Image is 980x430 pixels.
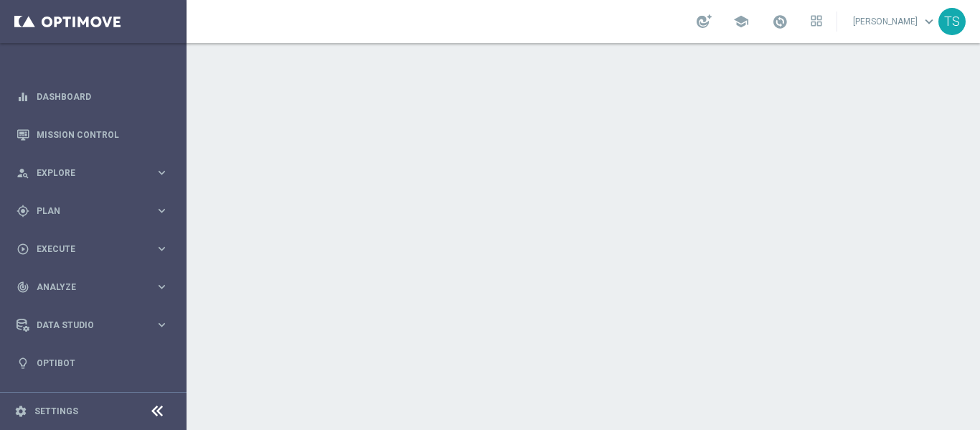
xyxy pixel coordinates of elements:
a: Mission Control [37,116,169,154]
div: TS [938,8,966,35]
i: lightbulb [17,357,29,370]
button: Data Studio keyboard_arrow_right [16,319,169,331]
a: Dashboard [37,78,169,116]
i: gps_fixed [17,205,29,218]
span: Analyze [37,283,155,291]
div: Optibot [17,344,169,382]
button: play_circle_outline Execute keyboard_arrow_right [16,243,169,255]
button: lightbulb Optibot [16,357,169,369]
i: person_search [17,167,29,179]
i: keyboard_arrow_right [155,242,169,256]
div: Explore [17,167,155,179]
button: equalizer Dashboard [16,91,169,103]
button: person_search Explore keyboard_arrow_right [16,167,169,179]
a: [PERSON_NAME]keyboard_arrow_down [852,11,938,32]
i: keyboard_arrow_right [155,280,169,294]
div: Analyze [17,281,155,294]
div: Plan [17,205,155,218]
div: Data Studio [17,319,155,332]
span: Data Studio [37,321,155,329]
span: school [733,14,749,29]
i: keyboard_arrow_right [155,204,169,218]
button: track_changes Analyze keyboard_arrow_right [16,281,169,293]
span: Explore [37,169,155,177]
span: keyboard_arrow_down [921,14,937,29]
i: settings [14,405,27,418]
i: keyboard_arrow_right [155,166,169,179]
i: equalizer [17,90,29,103]
a: Optibot [37,344,169,382]
a: Settings [34,407,78,416]
div: Mission Control [17,116,169,154]
button: Mission Control [16,129,169,141]
div: Dashboard [17,78,169,116]
i: track_changes [17,281,29,294]
div: Execute [17,243,155,256]
span: Execute [37,245,155,253]
i: keyboard_arrow_right [155,318,169,332]
button: gps_fixed Plan keyboard_arrow_right [16,205,169,217]
i: play_circle_outline [17,243,29,256]
span: Plan [37,207,155,215]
